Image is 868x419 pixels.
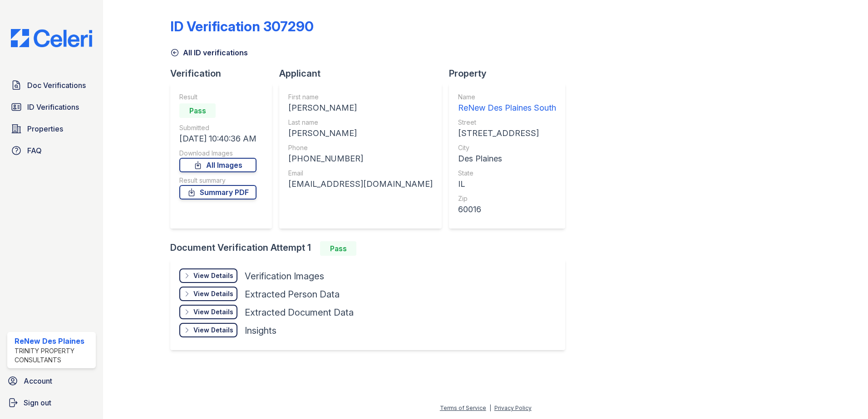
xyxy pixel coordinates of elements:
div: Extracted Person Data [245,288,340,301]
div: 60016 [458,203,556,216]
a: Account [4,372,99,390]
div: City [458,143,556,152]
div: View Details [193,326,233,335]
div: Name [458,93,556,102]
div: ReNew Des Plaines South [458,102,556,114]
span: Doc Verifications [27,80,86,91]
img: CE_Logo_Blue-a8612792a0a2168367f1c8372b55b34899dd931a85d93a1a3d3e32e68fde9ad4.png [4,29,99,47]
div: [PERSON_NAME] [288,102,433,114]
a: Privacy Policy [494,404,532,411]
div: [STREET_ADDRESS] [458,127,556,140]
a: Summary PDF [179,185,256,200]
div: View Details [193,271,233,280]
div: Trinity Property Consultants [15,346,92,365]
div: Property [449,67,572,80]
div: [PHONE_NUMBER] [288,152,433,165]
div: First name [288,93,433,102]
a: Doc Verifications [7,76,96,94]
span: FAQ [27,145,42,156]
div: IL [458,178,556,190]
span: Account [24,375,52,386]
div: [DATE] 10:40:36 AM [179,132,256,145]
div: Extracted Document Data [245,306,354,319]
span: Sign out [24,397,51,408]
a: FAQ [7,141,96,160]
div: [PERSON_NAME] [288,127,433,140]
div: Applicant [279,67,449,80]
div: Insights [245,324,276,337]
div: Result [179,93,256,102]
div: Document Verification Attempt 1 [170,241,572,256]
div: Submitted [179,123,256,132]
div: View Details [193,307,233,317]
a: Properties [7,120,96,138]
a: Terms of Service [440,404,486,411]
div: ID Verification 307290 [170,18,314,34]
div: Last name [288,118,433,127]
a: All ID verifications [170,47,248,58]
div: | [489,404,491,411]
div: Phone [288,143,433,152]
div: Pass [179,103,216,118]
div: Zip [458,194,556,203]
div: Pass [320,241,356,256]
div: Download Images [179,149,256,158]
div: Verification [170,67,279,80]
div: View Details [193,289,233,298]
div: Result summary [179,176,256,185]
span: Properties [27,123,63,134]
a: Name ReNew Des Plaines South [458,93,556,114]
div: [EMAIL_ADDRESS][DOMAIN_NAME] [288,178,433,190]
div: ReNew Des Plaines [15,336,92,346]
a: All Images [179,158,256,172]
a: ID Verifications [7,98,96,116]
div: Email [288,169,433,178]
a: Sign out [4,394,99,412]
div: State [458,169,556,178]
div: Verification Images [245,270,324,283]
div: Des Plaines [458,152,556,165]
div: Street [458,118,556,127]
span: ID Verifications [27,102,79,112]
